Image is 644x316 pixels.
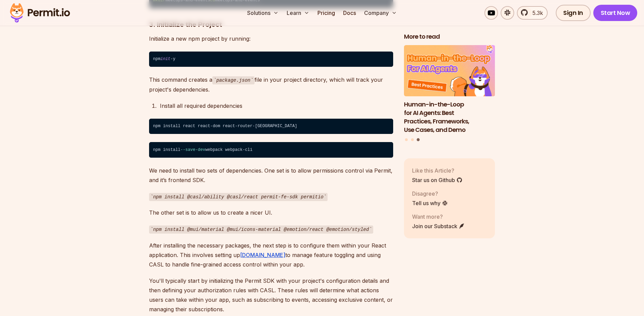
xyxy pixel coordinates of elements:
a: Docs [340,6,359,20]
a: 5.3k [517,6,548,20]
p: Disagree? [412,190,448,198]
a: Join our Substack [412,222,465,230]
button: Go to slide 2 [411,138,414,141]
code: npm install react react-dom react-router-[GEOGRAPHIC_DATA] [149,119,393,134]
button: Solutions [244,6,281,20]
p: You'll typically start by initializing the Permit SDK with your project's configuration details a... [149,276,393,314]
code: npm install webpack webpack-cli [149,142,393,158]
button: Company [361,6,400,20]
div: Install all required dependencies [160,101,393,111]
span: 5.3k [528,9,543,17]
span: init [161,57,170,61]
p: Want more? [412,213,465,221]
a: Human-in-the-Loop for AI Agents: Best Practices, Frameworks, Use Cases, and DemoHuman-in-the-Loop... [404,45,495,134]
p: Like this Article? [412,166,462,175]
button: Go to slide 1 [405,138,408,141]
button: Go to slide 3 [417,138,420,141]
a: Start Now [593,5,638,21]
p: This command creates a file in your project directory, which will track your project's dependencies. [149,75,393,94]
h2: More to read [404,33,495,41]
p: After installing the necessary packages, the next step is to configure them within your React app... [149,241,393,269]
strong: 3. Initialize the Project [149,20,222,28]
button: Learn [284,6,312,20]
img: Permit logo [7,1,73,24]
div: Posts [404,45,495,142]
a: Pricing [315,6,338,20]
a: Tell us why [412,199,448,207]
p: Initialize a new npm project by running: [149,34,393,43]
li: 3 of 3 [404,45,495,134]
p: The other set is to allow us to create a nicer UI. [149,208,393,217]
code: npm install @casl/ability @casl/react permit-fe-sdk permitio [149,193,328,201]
a: Sign In [556,5,591,21]
p: We need to install two sets of dependencies. One set is to allow permissions control via Permit, ... [149,166,393,185]
code: package.json [212,76,255,84]
code: npm -y [149,52,393,67]
a: Star us on Github [412,176,462,184]
a: [DOMAIN_NAME] [240,252,285,258]
span: --save-dev [181,147,206,152]
code: npm install @mui/material @mui/icons-material @emotion/react @emotion/styled [149,225,373,234]
img: Human-in-the-Loop for AI Agents: Best Practices, Frameworks, Use Cases, and Demo [404,45,495,97]
h3: Human-in-the-Loop for AI Agents: Best Practices, Frameworks, Use Cases, and Demo [404,100,495,134]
